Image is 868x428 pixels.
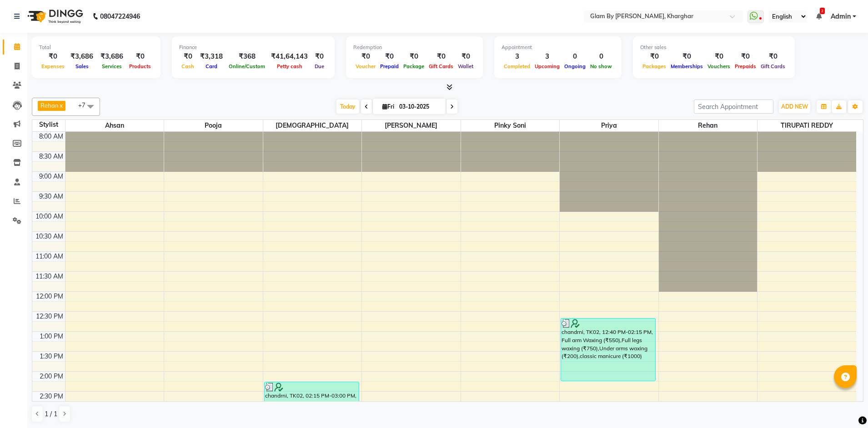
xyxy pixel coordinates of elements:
span: Pooja [164,120,263,131]
div: 1:00 PM [38,332,65,341]
span: Rehan [659,120,758,131]
div: ₹0 [378,51,401,62]
div: ₹0 [758,51,788,62]
div: 1:30 PM [38,352,65,361]
span: Packages [640,63,668,70]
div: 10:00 AM [34,212,65,221]
span: Fri [380,103,396,110]
span: Products [127,63,153,70]
span: Completed [502,63,532,70]
span: Wallet [456,63,476,70]
span: Sales [73,63,91,70]
span: Expenses [39,63,67,70]
div: Total [39,44,153,51]
span: Prepaids [733,63,758,70]
span: Package [401,63,426,70]
span: Due [312,63,326,70]
a: x [59,102,63,109]
span: Ongoing [562,63,588,70]
div: Redemption [353,44,476,51]
div: ₹368 [226,51,267,62]
span: Rehan [40,102,59,109]
div: 0 [588,51,614,62]
span: ADD NEW [781,103,808,110]
div: chandrni, TK02, 12:40 PM-02:15 PM, Full arm Waxing (₹550),Full legs waxing (₹750),Under arms waxi... [561,319,655,381]
div: ₹0 [668,51,705,62]
div: 12:30 PM [34,312,65,321]
div: ₹0 [426,51,456,62]
b: 08047224946 [100,4,140,29]
div: 0 [562,51,588,62]
div: 11:30 AM [34,272,65,281]
span: 2 [820,8,825,14]
span: Card [203,63,220,70]
div: 2:30 PM [38,392,65,401]
div: chandrni, TK02, 02:15 PM-03:00 PM, classic pedicure (₹1200) [265,382,359,411]
div: 3 [532,51,562,62]
div: Appointment [502,44,614,51]
div: 9:00 AM [37,172,65,181]
div: 8:00 AM [37,132,65,141]
span: Vouchers [705,63,733,70]
span: [PERSON_NAME] [362,120,461,131]
span: TIRUPATI REDDY [758,120,856,131]
div: ₹0 [353,51,378,62]
a: 2 [816,12,822,20]
span: pinky soni [461,120,560,131]
div: ₹0 [401,51,426,62]
span: 1 / 1 [45,409,57,419]
div: 12:00 PM [34,292,65,301]
div: ₹41,64,143 [267,51,311,62]
input: 2025-10-03 [396,100,442,114]
span: Admin [831,12,851,21]
button: ADD NEW [779,100,810,113]
div: ₹0 [311,51,327,62]
div: ₹0 [179,51,196,62]
img: logo [23,4,85,29]
div: 2:00 PM [38,372,65,381]
span: Voucher [353,63,378,70]
iframe: chat widget [830,392,859,419]
div: ₹0 [456,51,476,62]
div: ₹0 [640,51,668,62]
span: priya [560,120,658,131]
div: ₹0 [39,51,67,62]
span: Ahsan [65,120,164,131]
div: Other sales [640,44,788,51]
span: Upcoming [532,63,562,70]
span: Services [100,63,124,70]
div: ₹3,318 [196,51,226,62]
div: 10:30 AM [34,232,65,241]
span: Online/Custom [226,63,267,70]
span: Gift Cards [426,63,456,70]
div: Finance [179,44,327,51]
div: Stylist [32,120,65,129]
div: 9:30 AM [37,192,65,201]
span: Cash [179,63,196,70]
span: Gift Cards [758,63,788,70]
div: ₹0 [127,51,153,62]
div: 3 [502,51,532,62]
span: Petty cash [275,63,305,70]
span: No show [588,63,614,70]
div: ₹3,686 [97,51,127,62]
div: ₹0 [705,51,733,62]
div: 11:00 AM [34,252,65,261]
span: +7 [78,101,92,109]
input: Search Appointment [694,100,773,114]
div: ₹3,686 [67,51,97,62]
span: [DEMOGRAPHIC_DATA] [263,120,362,131]
div: 8:30 AM [37,152,65,161]
span: Prepaid [378,63,401,70]
span: Today [336,100,359,114]
div: ₹0 [733,51,758,62]
span: Memberships [668,63,705,70]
